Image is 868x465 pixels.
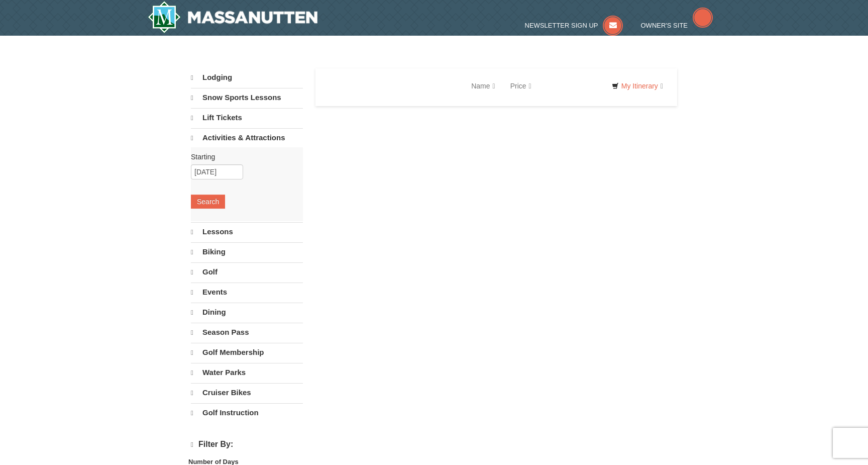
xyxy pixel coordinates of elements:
[191,440,303,449] h4: Filter By:
[503,76,539,96] a: Price
[525,22,598,29] span: Newsletter Sign Up
[191,323,303,342] a: Season Pass
[148,1,317,33] a: Massanutten Resort
[191,303,303,322] a: Dining
[191,152,295,162] label: Starting
[191,68,303,87] a: Lodging
[464,76,502,96] a: Name
[191,283,303,302] a: Events
[191,262,303,282] a: Golf
[191,242,303,261] a: Biking
[191,383,303,402] a: Cruiser Bikes
[641,22,688,29] span: Owner's Site
[605,78,670,94] a: My Itinerary
[191,88,303,107] a: Snow Sports Lessons
[191,363,303,382] a: Water Parks
[191,108,303,127] a: Lift Tickets
[525,22,623,29] a: Newsletter Sign Up
[191,403,303,422] a: Golf Instruction
[191,128,303,147] a: Activities & Attractions
[191,343,303,362] a: Golf Membership
[641,22,713,29] a: Owner's Site
[148,1,317,33] img: Massanutten Resort Logo
[191,195,225,209] button: Search
[191,222,303,241] a: Lessons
